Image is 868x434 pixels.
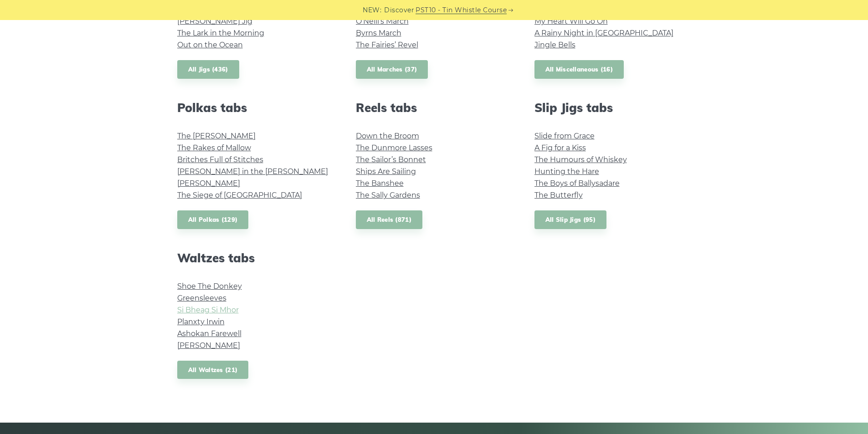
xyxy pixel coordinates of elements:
[177,294,226,302] a: Greensleeves
[177,179,240,188] a: [PERSON_NAME]
[177,329,241,338] a: Ashokan Farewell
[356,29,401,37] a: Byrns March
[177,191,302,199] a: The Siege of [GEOGRAPHIC_DATA]
[356,155,426,164] a: The Sailor’s Bonnet
[356,167,416,176] a: Ships Are Sailing
[177,155,263,164] a: Britches Full of Stitches
[363,5,381,15] span: NEW:
[177,210,249,229] a: All Polkas (129)
[534,132,595,140] a: Slide from Grace
[534,167,599,176] a: Hunting the Hare
[177,17,252,26] a: [PERSON_NAME] Jig
[177,317,225,326] a: Planxty Irwin
[534,191,583,199] a: The Butterfly
[356,143,432,152] a: The Dunmore Lasses
[356,210,423,229] a: All Reels (871)
[177,143,251,152] a: The Rakes of Mallow
[177,341,240,350] a: [PERSON_NAME]
[534,101,691,115] h2: Slip Jigs tabs
[177,29,264,37] a: The Lark in the Morning
[356,60,428,79] a: All Marches (37)
[356,41,418,49] a: The Fairies’ Revel
[177,167,328,176] a: [PERSON_NAME] in the [PERSON_NAME]
[356,179,404,188] a: The Banshee
[534,29,673,37] a: A Rainy Night in [GEOGRAPHIC_DATA]
[356,17,409,26] a: O’Neill’s March
[177,306,239,314] a: Si­ Bheag Si­ Mhor
[534,60,624,79] a: All Miscellaneous (16)
[534,179,620,188] a: The Boys of Ballysadare
[356,132,419,140] a: Down the Broom
[534,17,608,26] a: My Heart Will Go On
[177,60,239,79] a: All Jigs (436)
[534,41,575,49] a: Jingle Bells
[534,210,606,229] a: All Slip Jigs (95)
[356,101,513,115] h2: Reels tabs
[177,251,334,265] h2: Waltzes tabs
[177,282,242,291] a: Shoe The Donkey
[177,361,249,379] a: All Waltzes (21)
[534,143,586,152] a: A Fig for a Kiss
[177,132,256,140] a: The [PERSON_NAME]
[177,101,334,115] h2: Polkas tabs
[356,191,420,199] a: The Sally Gardens
[534,155,627,164] a: The Humours of Whiskey
[177,41,243,49] a: Out on the Ocean
[384,5,414,15] span: Discover
[416,5,507,15] a: PST10 - Tin Whistle Course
